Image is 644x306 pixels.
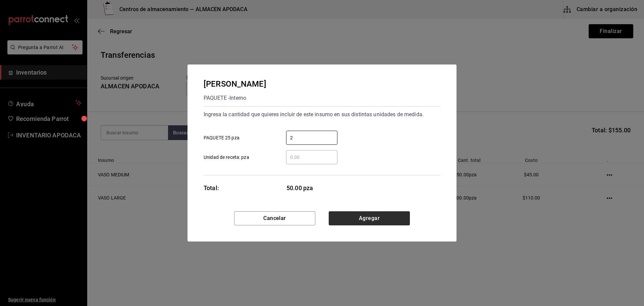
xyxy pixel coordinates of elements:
[286,183,338,192] span: 50.00 pza
[234,211,315,225] button: Cancelar
[329,211,410,225] button: Agregar
[204,78,266,90] div: [PERSON_NAME]
[204,134,239,141] span: PAQUETE 25 pza
[286,134,337,142] input: PAQUETE 25 pza
[204,154,249,161] span: Unidad de receta: pza
[204,183,219,192] div: Total:
[286,153,337,161] input: Unidad de receta: pza
[204,93,266,103] div: PAQUETE - Interno
[204,109,440,120] div: Ingresa la cantidad que quieres incluir de este insumo en sus distintas unidades de medida.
